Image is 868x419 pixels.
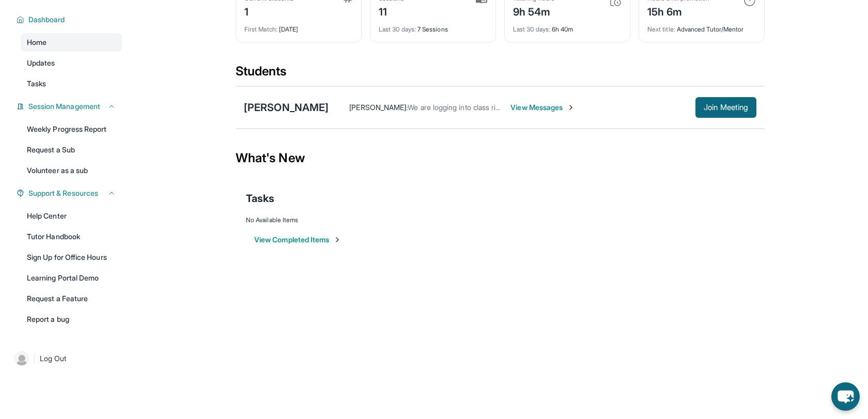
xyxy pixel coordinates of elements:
div: [PERSON_NAME] [244,100,329,115]
span: View Messages [510,102,575,113]
a: Request a Feature [21,289,122,308]
span: Tasks [246,191,274,206]
span: We are logging into class right now [408,103,522,112]
div: 15h 6m [647,3,709,19]
button: Session Management [24,101,116,112]
a: Sign Up for Office Hours [21,248,122,267]
span: Dashboard [28,14,65,25]
a: Request a Sub [21,141,122,159]
div: Students [236,63,765,86]
div: No Available Items [246,216,754,224]
img: Chevron-Right [567,103,575,112]
span: Home [27,37,47,48]
div: What's New [236,135,765,181]
span: Support & Resources [28,188,98,198]
span: Join Meeting [704,104,748,111]
a: Weekly Progress Report [21,120,122,138]
div: 9h 54m [513,3,554,19]
div: [DATE] [244,19,353,34]
a: Help Center [21,207,122,225]
span: Next title : [647,25,675,33]
div: Advanced Tutor/Mentor [647,19,756,34]
span: Updates [27,58,55,68]
a: Home [21,33,122,52]
span: Last 30 days : [513,25,550,33]
a: Volunteer as a sub [21,161,122,180]
span: [PERSON_NAME] : [349,103,408,112]
button: Support & Resources [24,188,116,198]
a: Tutor Handbook [21,227,122,246]
a: Tasks [21,74,122,93]
div: 7 Sessions [379,19,487,34]
button: Join Meeting [695,97,756,118]
a: Updates [21,54,122,72]
span: First Match : [244,25,277,33]
span: Tasks [27,79,46,89]
a: Learning Portal Demo [21,269,122,287]
div: 1 [244,3,293,19]
button: chat-button [831,382,860,411]
a: |Log Out [10,347,122,370]
button: Dashboard [24,14,116,25]
div: 11 [379,3,405,19]
span: Last 30 days : [379,25,416,33]
img: user-img [14,351,29,366]
div: 6h 40m [513,19,622,34]
span: Log Out [40,353,67,364]
span: Session Management [28,101,100,112]
a: Report a bug [21,310,122,329]
span: | [33,352,36,365]
button: View Completed Items [254,235,342,245]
